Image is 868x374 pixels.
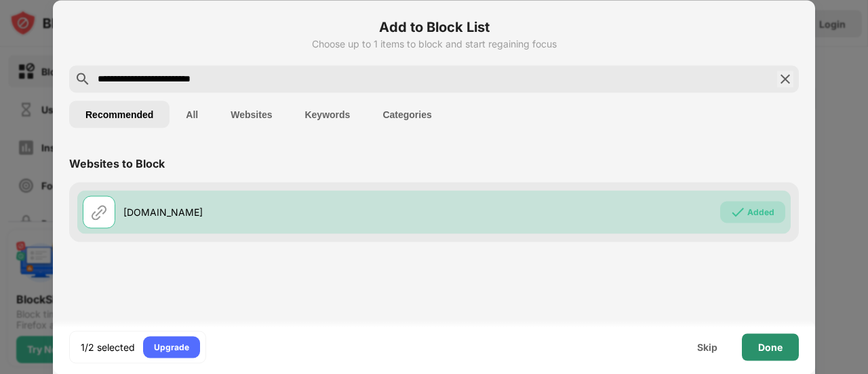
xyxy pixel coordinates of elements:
button: All [170,100,214,128]
img: search-close [777,71,793,87]
button: Categories [366,100,448,128]
div: Upgrade [154,340,189,354]
img: url.svg [91,204,107,220]
img: search.svg [75,71,91,87]
h6: Add to Block List [69,16,799,37]
div: Choose up to 1 items to block and start regaining focus [69,38,799,49]
button: Keywords [288,100,366,128]
div: Added [747,205,774,219]
button: Websites [214,100,288,128]
div: Skip [697,341,717,352]
div: 1/2 selected [81,340,135,354]
div: Done [758,341,783,352]
button: Recommended [69,100,170,128]
div: Websites to Block [69,156,165,170]
div: [DOMAIN_NAME] [123,205,434,219]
